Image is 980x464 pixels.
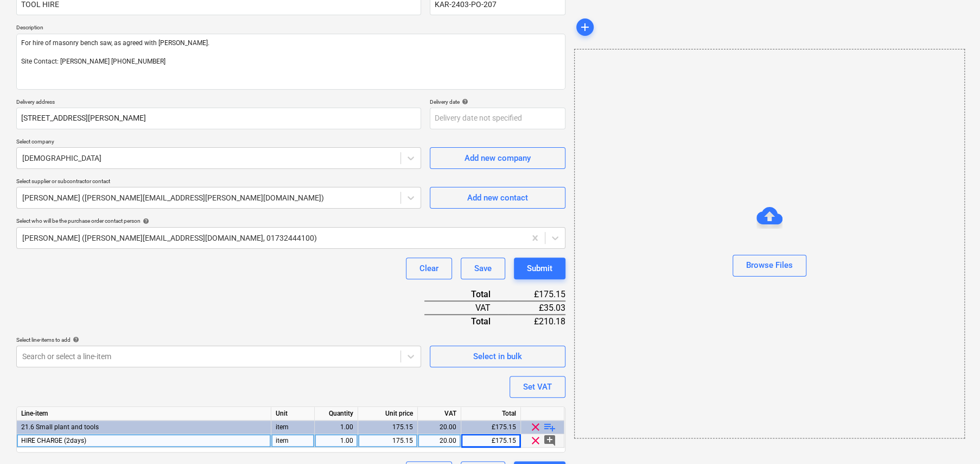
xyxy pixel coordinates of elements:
div: Quantity [315,407,358,421]
iframe: Chat Widget [926,412,980,464]
div: 175.15 [362,434,413,448]
div: Browse Files [746,258,793,272]
span: playlist_add [543,421,556,434]
div: 20.00 [422,421,456,434]
div: £35.03 [508,301,565,315]
span: help [460,98,468,105]
div: Select in bulk [473,349,522,363]
button: Add new contact [430,187,565,209]
div: item [271,434,315,448]
div: Set VAT [523,380,552,394]
span: help [71,336,79,343]
button: Browse Files [733,255,806,277]
div: Unit [271,407,315,421]
div: Submit [527,261,552,275]
div: 1.00 [319,421,353,434]
div: 20.00 [422,434,456,448]
span: HIRE CHARGE (2days) [21,437,86,444]
span: add_comment [543,434,556,447]
div: £175.15 [461,434,521,448]
div: £175.15 [508,288,565,301]
button: Clear [406,258,452,279]
input: Delivery address [16,108,421,129]
div: Add new company [464,151,531,165]
span: clear [529,421,542,434]
span: help [141,218,149,224]
span: 21.6 Small plant and tools [21,423,99,431]
div: Select line-items to add [16,336,421,343]
div: item [271,421,315,434]
div: Delivery date [430,98,565,105]
div: Total [424,288,508,301]
span: add [578,21,591,34]
div: Unit price [358,407,418,421]
button: Submit [514,258,565,279]
p: Select supplier or subcontractor contact [16,178,421,187]
div: Select who will be the purchase order contact person [16,217,565,224]
span: clear [529,434,542,447]
div: £210.18 [508,315,565,328]
div: VAT [424,301,508,315]
input: Delivery date not specified [430,108,565,129]
button: Save [461,258,505,279]
button: Select in bulk [430,346,565,367]
div: Total [461,407,521,421]
div: 1.00 [319,434,353,448]
p: Description [16,24,565,33]
div: Line-item [17,407,271,421]
div: Save [474,261,492,275]
textarea: For hire of masonry bench saw, as agreed with [PERSON_NAME]. Site Contact: [PERSON_NAME] [PHONE_N... [16,34,565,90]
div: Add new contact [467,191,528,205]
div: VAT [418,407,461,421]
button: Add new company [430,147,565,169]
div: £175.15 [461,421,521,434]
p: Select company [16,138,421,147]
button: Set VAT [510,376,565,398]
div: Total [424,315,508,328]
div: Clear [419,261,438,275]
p: Delivery address [16,98,421,108]
div: Browse Files [574,49,965,438]
div: 175.15 [362,421,413,434]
